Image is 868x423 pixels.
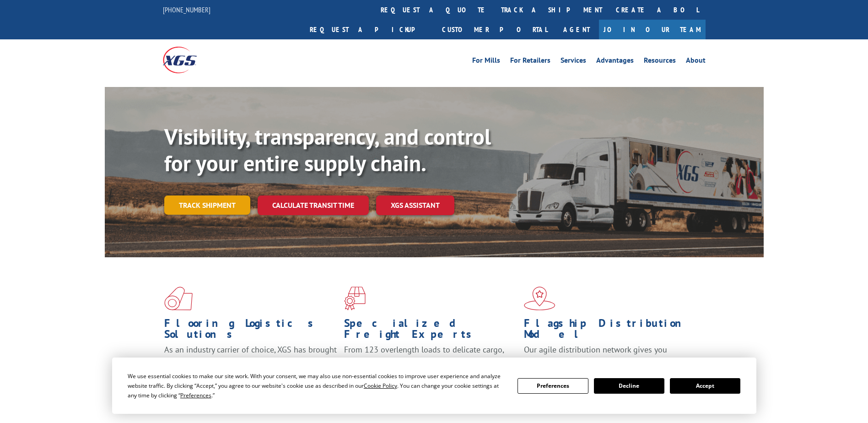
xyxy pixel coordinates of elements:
div: We use essential cookies to make our site work. With your consent, we may also use non-essential ... [128,371,507,400]
span: As an industry carrier of choice, XGS has brought innovation and dedication to flooring logistics... [164,344,337,377]
a: Agent [554,20,599,39]
a: About [686,57,706,67]
div: Cookie Consent Prompt [112,358,756,414]
a: [PHONE_NUMBER] [163,5,210,14]
a: Advantages [596,57,634,67]
button: Accept [670,378,740,394]
span: Cookie Policy [364,382,397,390]
h1: Flooring Logistics Solutions [164,318,337,344]
a: For Retailers [510,57,550,67]
span: Preferences [180,391,211,399]
img: xgs-icon-focused-on-flooring-red [344,287,366,310]
a: For Mills [472,57,500,67]
h1: Flagship Distribution Model [524,318,697,344]
a: Track shipment [164,195,250,215]
img: xgs-icon-flagship-distribution-model-red [524,287,555,310]
h1: Specialized Freight Experts [344,318,517,344]
span: Our agile distribution network gives you nationwide inventory management on demand. [524,344,692,366]
a: Calculate transit time [258,195,369,215]
a: Join Our Team [599,20,706,39]
button: Decline [594,378,664,394]
a: XGS ASSISTANT [376,195,454,215]
a: Services [561,57,586,67]
p: From 123 overlength loads to delicate cargo, our experienced staff knows the best way to move you... [344,344,517,385]
b: Visibility, transparency, and control for your entire supply chain. [164,122,491,177]
button: Preferences [518,378,588,394]
a: Customer Portal [435,20,554,39]
a: Resources [644,57,676,67]
a: Request a pickup [303,20,435,39]
img: xgs-icon-total-supply-chain-intelligence-red [164,287,193,310]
